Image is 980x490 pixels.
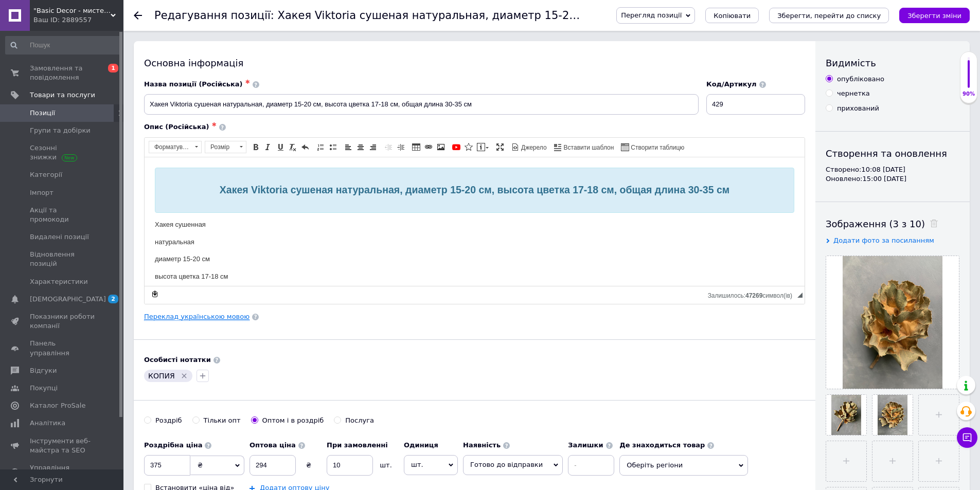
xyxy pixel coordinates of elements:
[30,312,95,331] span: Показники роботи компанії
[144,455,190,476] input: 0
[899,8,970,23] button: Зберегти зміни
[411,141,422,153] a: Таблиця
[30,295,106,304] span: [DEMOGRAPHIC_DATA]
[619,141,686,153] a: Створити таблицю
[423,141,434,153] a: Вставити/Редагувати посилання (Ctrl+L)
[745,292,762,299] span: 47269
[33,15,123,25] div: Ваш ID: 2889557
[343,141,354,153] a: По лівому краю
[108,295,118,303] span: 2
[149,141,202,153] a: Форматування
[148,372,175,380] span: КОПИЯ
[826,57,959,69] div: Видимість
[708,289,797,299] div: Кiлькiсть символiв
[144,356,211,364] b: Особисті нотатки
[30,401,85,410] span: Каталог ProSale
[144,57,805,69] div: Основна інформація
[706,80,757,88] span: Код/Артикул
[287,141,298,153] a: Видалити форматування
[30,126,91,135] span: Групи та добірки
[180,372,188,380] svg: Видалити мітку
[30,437,95,455] span: Інструменти веб-майстра та SEO
[149,141,191,153] span: Форматування
[145,157,805,286] iframe: Редактор, 730BDF9A-A548-45A4-B0F3-32A8B5E64291
[470,461,543,468] span: Готово до відправки
[907,12,961,20] i: Зберегти зміни
[144,80,243,88] span: Назва позиції (Російська)
[275,141,286,153] a: Підкреслений (Ctrl+U)
[837,104,879,113] div: прихований
[705,8,759,23] button: Копіювати
[155,416,182,425] div: Роздріб
[826,174,959,184] div: Оновлено: 15:00 [DATE]
[621,11,682,19] span: Перегляд позиції
[250,455,296,476] input: 0
[30,463,95,482] span: Управління сайтом
[619,455,748,476] span: Оберіть регіони
[451,141,462,153] a: Додати відео з YouTube
[463,141,474,153] a: Вставити іконку
[144,94,699,115] input: Наприклад, H&M жіноча сукня зелена 38 розмір вечірня максі з блискітками
[30,143,95,162] span: Сезонні знижки
[30,232,89,242] span: Видалені позиції
[205,141,246,153] a: Розмір
[463,441,501,449] b: Наявність
[204,416,241,425] div: Тільки опт
[144,123,209,131] span: Опис (Російська)
[826,147,959,160] div: Створення та оновлення
[299,141,311,153] a: Повернути (Ctrl+Z)
[134,11,142,20] div: Повернутися назад
[30,170,62,179] span: Категорії
[619,441,705,449] b: Де знаходиться товар
[494,141,506,153] a: Максимізувати
[837,75,884,84] div: опубліковано
[30,277,88,286] span: Характеристики
[30,339,95,357] span: Панель управління
[250,441,296,449] b: Оптова ціна
[198,461,203,469] span: ₴
[629,143,684,152] span: Створити таблицю
[833,237,934,244] span: Додати фото за посиланням
[30,206,95,224] span: Акції та промокоди
[475,141,490,153] a: Вставити повідомлення
[714,12,751,20] span: Копіювати
[327,141,338,153] a: Вставити/видалити маркований список
[250,141,261,153] a: Жирний (Ctrl+B)
[826,165,959,174] div: Створено: 10:08 [DATE]
[562,143,614,152] span: Вставити шаблон
[327,441,399,450] label: При замовленні
[30,366,57,375] span: Відгуки
[383,141,394,153] a: Зменшити відступ
[30,108,55,118] span: Позиції
[960,90,977,98] div: 90%
[345,416,374,425] div: Послуга
[30,188,54,197] span: Імпорт
[144,313,250,321] a: Переклад українською мовою
[957,427,977,448] button: Чат з покупцем
[355,141,366,153] a: По центру
[960,51,977,103] div: 90% Якість заповнення
[520,143,547,152] span: Джерело
[33,6,111,15] span: "Basic Decor - мистецтво, натхнене природою."
[315,141,326,153] a: Вставити/видалити нумерований список
[797,293,803,298] span: Потягніть для зміни розмірів
[296,461,322,470] div: ₴
[404,455,458,475] span: шт.
[435,141,447,153] a: Зображення
[373,461,399,470] div: шт.
[30,384,58,393] span: Покупці
[212,121,217,128] span: ✱
[5,36,121,55] input: Пошук
[367,141,379,153] a: По правому краю
[30,250,95,268] span: Відновлення позицій
[30,419,65,428] span: Аналітика
[837,89,870,98] div: чернетка
[769,8,889,23] button: Зберегти, перейти до списку
[30,90,95,100] span: Товари та послуги
[149,288,161,300] a: Зробити резервну копію зараз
